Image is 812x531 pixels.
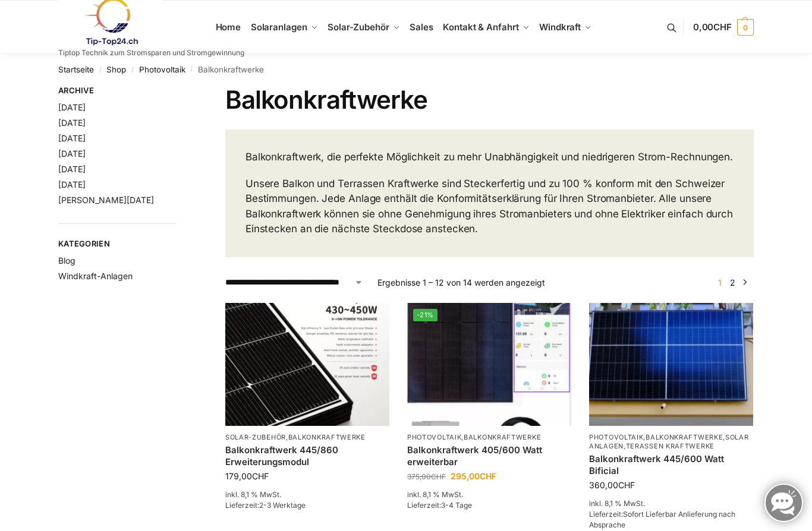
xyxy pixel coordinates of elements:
p: , [225,433,389,442]
a: Sales [405,1,438,54]
a: Terassen Kraftwerke [626,442,715,450]
img: Steckerfertig Plug & Play mit 410 Watt [407,303,571,426]
bdi: 179,00 [225,471,269,481]
a: Solaranlagen [246,1,322,54]
bdi: 295,00 [451,471,496,481]
a: Solar-Zubehör [225,433,286,441]
a: Balkonkraftwerk 405/600 Watt erweiterbar [407,444,571,467]
nav: Produkt-Seitennummerierung [711,276,754,289]
a: Startseite [58,65,94,74]
span: Kontakt & Anfahrt [443,21,518,33]
bdi: 360,00 [589,480,635,490]
a: [DATE] [58,148,86,159]
p: , , , [589,433,753,451]
p: inkl. 8,1 % MwSt. [225,489,389,500]
img: Balkonkraftwerk 445/860 Erweiterungsmodul [225,303,389,426]
a: Balkonkraftwerke [464,433,541,441]
span: Lieferzeit: [407,501,472,510]
a: Shop [106,65,126,74]
span: CHF [252,471,269,481]
span: Solar-Zubehör [328,21,389,33]
bdi: 375,00 [407,472,446,481]
a: Blog [58,255,75,265]
span: CHF [431,472,446,481]
a: Balkonkraftwerke [646,433,723,441]
span: Seite 1 [715,277,725,287]
a: Photovoltaik [139,65,185,74]
a: Kontakt & Anfahrt [438,1,534,54]
span: Archive [58,85,177,97]
span: Solaranlagen [251,21,307,33]
p: Balkonkraftwerk, die perfekte Möglichkeit zu mehr Unabhängigkeit und niedrigeren Strom-Rechnungen. [246,150,734,165]
span: 0,00 [693,21,732,33]
button: Close filters [177,86,184,99]
p: , [407,433,571,442]
a: Solaranlagen [589,433,749,450]
a: [PERSON_NAME][DATE] [58,195,154,205]
p: Tiptop Technik zum Stromsparen und Stromgewinnung [58,49,244,56]
span: Lieferzeit: [225,501,306,510]
p: inkl. 8,1 % MwSt. [407,489,571,500]
a: → [741,276,750,289]
span: CHF [618,480,635,490]
span: CHF [713,21,732,33]
a: Balkonkraftwerk 445/860 Erweiterungsmodul [225,444,389,467]
a: [DATE] [58,164,86,174]
span: CHF [480,471,496,481]
a: Windkraft [534,1,597,54]
p: inkl. 8,1 % MwSt. [589,498,753,509]
a: [DATE] [58,118,86,128]
span: Sales [410,21,433,33]
a: Solar-Zubehör [323,1,405,54]
span: 0 [737,19,754,36]
span: / [94,65,106,75]
span: 3-4 Tage [441,501,472,510]
select: Shop-Reihenfolge [225,276,363,289]
a: Seite 2 [727,277,738,287]
p: Unsere Balkon und Terrassen Kraftwerke sind Steckerfertig und zu 100 % konform mit den Schweizer ... [246,176,734,237]
span: Kategorien [58,238,177,250]
a: [DATE] [58,102,86,112]
span: 2-3 Werktage [259,501,306,510]
a: [DATE] [58,179,86,189]
img: Solaranlage für den kleinen Balkon [589,303,753,426]
p: Ergebnisse 1 – 12 von 14 werden angezeigt [377,276,545,289]
nav: Breadcrumb [58,54,754,85]
a: Windkraft-Anlagen [58,271,133,281]
span: / [126,65,139,75]
a: Photovoltaik [407,433,461,441]
a: Photovoltaik [589,433,643,441]
a: [DATE] [58,133,86,143]
a: Balkonkraftwerk 445/600 Watt Bificial [589,453,753,476]
span: / [185,65,198,75]
span: Lieferzeit: [589,510,735,529]
span: Windkraft [539,21,581,33]
h1: Balkonkraftwerke [225,85,754,115]
a: 0,00CHF 0 [693,10,754,45]
span: Sofort Lieferbar Anlieferung nach Absprache [589,510,735,529]
a: -21%Steckerfertig Plug & Play mit 410 Watt [407,303,571,426]
a: Balkonkraftwerke [288,433,366,441]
